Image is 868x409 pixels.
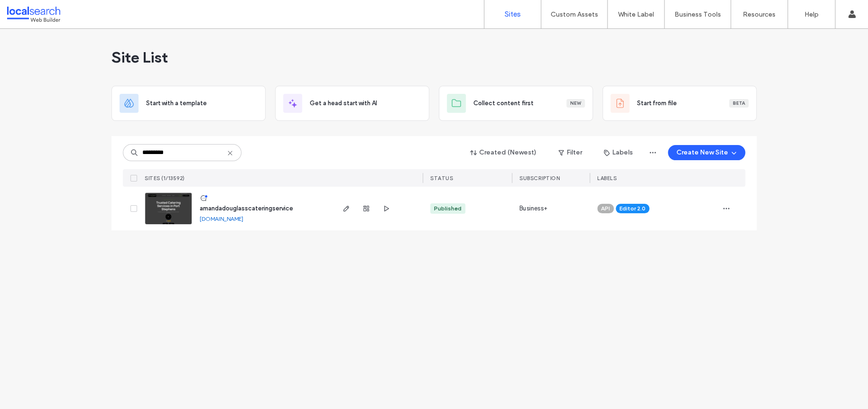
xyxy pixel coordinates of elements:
[146,99,207,108] span: Start with a template
[804,10,819,18] label: Help
[595,145,641,160] button: Labels
[743,10,776,18] label: Resources
[549,145,591,160] button: Filter
[619,204,646,213] span: Editor 2.0
[21,7,41,15] span: Help
[637,99,677,108] span: Start from file
[618,10,654,18] label: White Label
[310,99,377,108] span: Get a head start with AI
[505,10,521,18] label: Sites
[430,175,453,182] span: STATUS
[597,175,617,182] span: LABELS
[602,86,757,121] div: Start from fileBeta
[275,86,429,121] div: Get a head start with AI
[434,204,462,213] div: Published
[668,145,745,160] button: Create New Site
[111,48,168,67] span: Site List
[601,204,610,213] span: API
[674,10,721,18] label: Business Tools
[729,99,748,108] div: Beta
[145,175,185,182] span: SITES (1/13592)
[519,175,560,182] span: SUBSCRIPTION
[462,145,545,160] button: Created (Newest)
[519,204,547,213] span: Business+
[200,215,243,222] a: [DOMAIN_NAME]
[111,86,266,121] div: Start with a template
[566,99,585,108] div: New
[200,205,293,212] a: amandadouglasscateringservice
[473,99,534,108] span: Collect content first
[551,10,598,18] label: Custom Assets
[439,86,593,121] div: Collect content firstNew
